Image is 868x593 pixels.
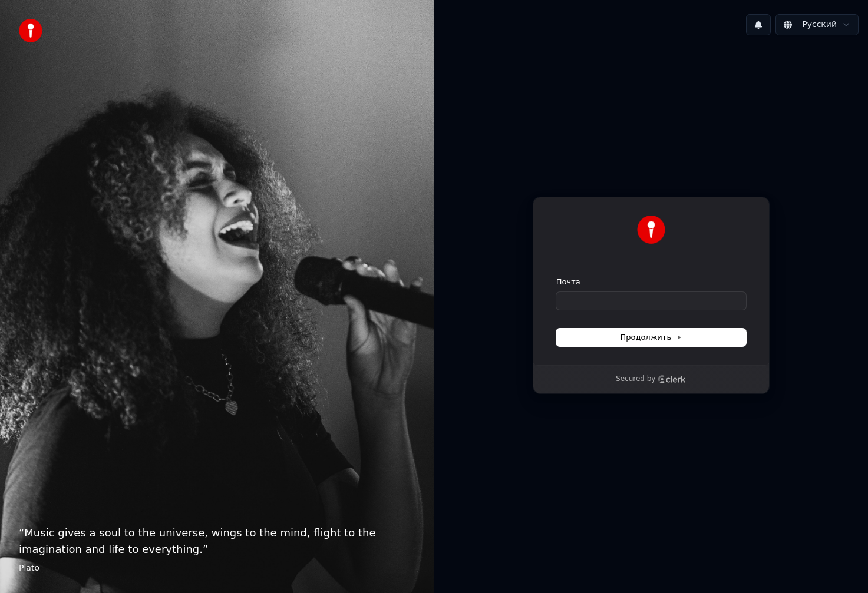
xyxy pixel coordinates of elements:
[19,562,415,574] footer: Plato
[637,216,665,244] img: Youka
[616,375,655,384] p: Secured by
[620,332,682,343] span: Продолжить
[556,329,746,346] button: Продолжить
[556,277,580,287] label: Почта
[19,19,42,42] img: youka
[658,375,686,383] a: Clerk logo
[19,525,415,558] p: “ Music gives a soul to the universe, wings to the mind, flight to the imagination and life to ev...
